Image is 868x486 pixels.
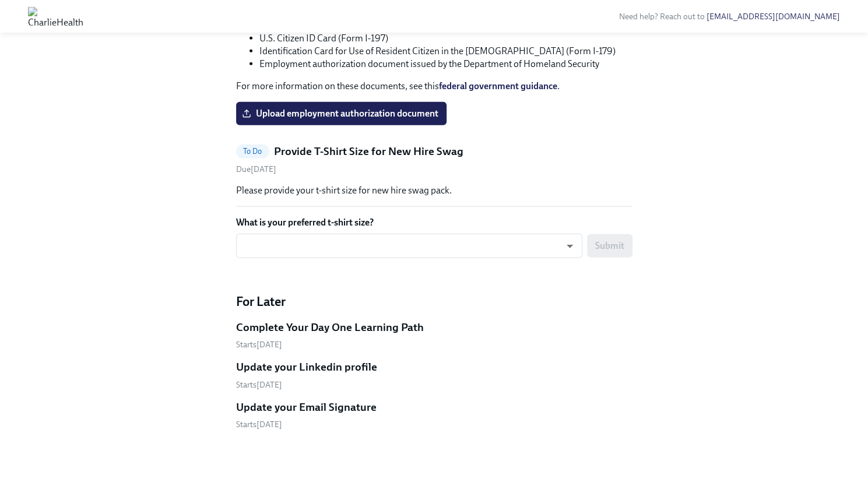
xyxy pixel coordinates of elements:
[259,32,632,45] li: U.S. Citizen ID Card (Form I-197)
[236,380,282,390] span: Monday, October 6th 2025, 10:00 am
[236,320,424,335] h5: Complete Your Day One Learning Path
[244,108,438,119] span: Upload employment authorization document
[236,164,276,174] span: Friday, September 19th 2025, 10:00 am
[236,400,377,415] h5: Update your Email Signature
[236,102,447,125] label: Upload employment authorization document
[259,45,632,58] li: Identification Card for Use of Resident Citizen in the [DEMOGRAPHIC_DATA] (Form I-179)
[236,320,632,351] a: Complete Your Day One Learning PathStarts[DATE]
[236,234,582,258] div: ​
[236,340,282,350] span: Monday, October 6th 2025, 10:00 am
[236,420,282,429] span: Monday, October 6th 2025, 10:00 am
[259,58,632,71] li: Employment authorization document issued by the Department of Homeland Security
[236,400,632,431] a: Update your Email SignatureStarts[DATE]
[236,360,377,375] h5: Update your Linkedin profile
[619,12,840,22] span: Need help? Reach out to
[236,144,632,175] a: To DoProvide T-Shirt Size for New Hire SwagDue[DATE]
[236,293,632,311] h4: For Later
[236,147,269,156] span: To Do
[236,360,632,390] a: Update your Linkedin profileStarts[DATE]
[707,12,840,22] a: [EMAIL_ADDRESS][DOMAIN_NAME]
[236,216,632,229] label: What is your preferred t-shirt size?
[274,144,463,159] h5: Provide T-Shirt Size for New Hire Swag
[236,184,632,197] p: Please provide your t-shirt size for new hire swag pack.
[236,80,632,93] p: For more information on these documents, see this .
[28,7,83,26] img: CharlieHealth
[439,80,557,91] a: federal government guidance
